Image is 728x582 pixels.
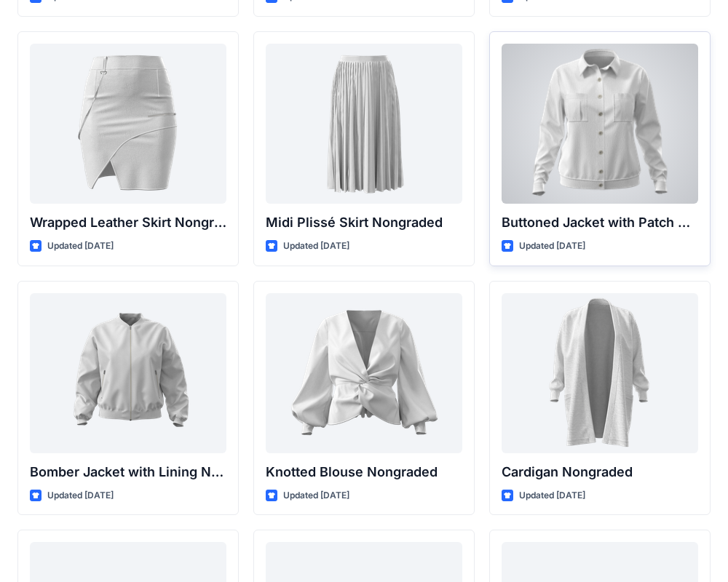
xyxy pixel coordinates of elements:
p: Buttoned Jacket with Patch Pockets Nongraded [502,212,698,233]
p: Updated [DATE] [519,488,585,503]
p: Updated [DATE] [47,239,114,254]
a: Midi Plissé Skirt Nongraded [266,44,462,204]
p: Updated [DATE] [519,239,585,254]
a: Knotted Blouse Nongraded [266,293,462,453]
a: Bomber Jacket with Lining Nongraded [30,293,226,453]
p: Updated [DATE] [47,488,114,503]
a: Cardigan Nongraded [502,293,698,453]
p: Midi Plissé Skirt Nongraded [266,212,462,233]
p: Knotted Blouse Nongraded [266,462,462,482]
p: Cardigan Nongraded [502,462,698,482]
p: Updated [DATE] [283,488,349,503]
a: Buttoned Jacket with Patch Pockets Nongraded [502,44,698,204]
a: Wrapped Leather Skirt Nongraded [30,44,226,204]
p: Wrapped Leather Skirt Nongraded [30,212,226,233]
p: Bomber Jacket with Lining Nongraded [30,462,226,482]
p: Updated [DATE] [283,239,349,254]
